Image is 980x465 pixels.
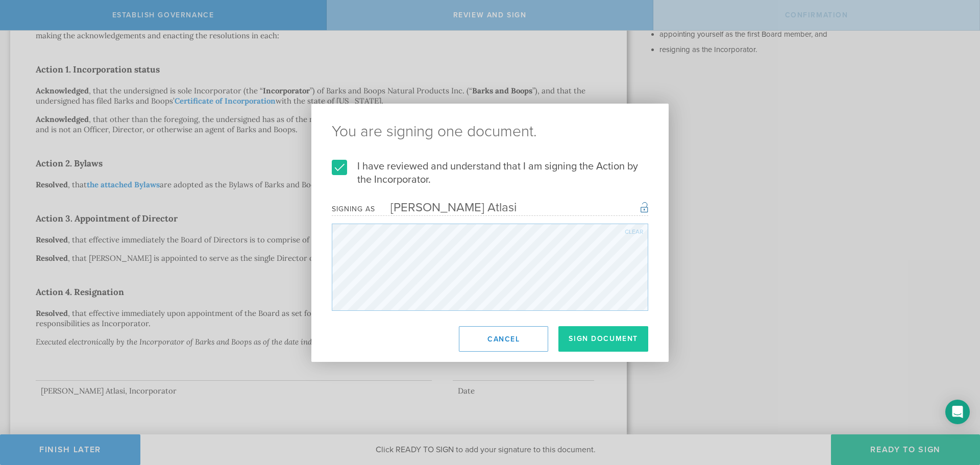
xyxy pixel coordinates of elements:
[945,400,970,424] div: Open Intercom Messenger
[558,326,648,352] button: Sign Document
[332,160,648,186] label: I have reviewed and understand that I am signing the Action by the Incorporator.
[332,124,648,139] ng-pluralize: You are signing one document.
[332,205,375,213] div: Signing as
[375,200,517,215] div: [PERSON_NAME] Atlasi
[459,326,548,352] button: Cancel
